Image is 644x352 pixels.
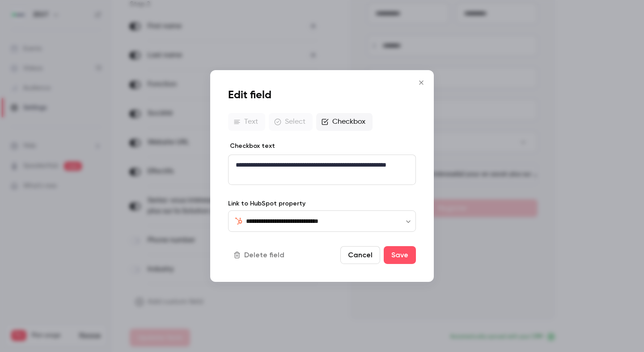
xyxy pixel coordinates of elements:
h1: Edit field [228,88,416,102]
label: Checkbox text [228,142,275,151]
button: Close [412,74,430,92]
button: Delete field [228,246,292,264]
button: Open [404,217,413,226]
button: Cancel [340,246,380,264]
label: Link to HubSpot property [228,199,416,208]
button: Save [384,246,416,264]
div: editor [229,155,415,184]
